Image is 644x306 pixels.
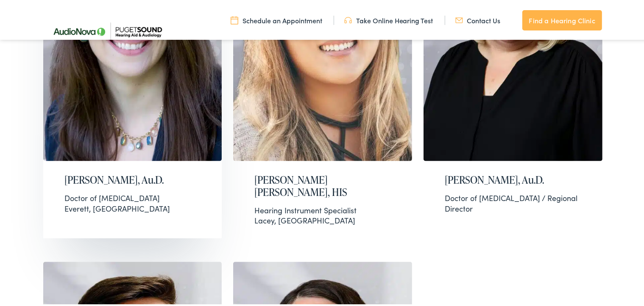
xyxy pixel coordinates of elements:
div: Everett, [GEOGRAPHIC_DATA] [64,191,201,212]
div: Doctor of [MEDICAL_DATA] [64,191,201,201]
h2: [PERSON_NAME], Au.D. [445,172,581,185]
a: Take Online Hearing Test [344,14,433,23]
a: Contact Us [455,14,501,23]
div: Lacey, [GEOGRAPHIC_DATA] [254,203,391,224]
img: utility icon [344,14,352,23]
h2: [PERSON_NAME] [PERSON_NAME], HIS [254,172,391,197]
h2: [PERSON_NAME], Au.D. [64,172,201,185]
div: Hearing Instrument Specialist [254,203,391,214]
a: Schedule an Appointment [231,14,322,23]
a: Find a Hearing Clinic [522,8,602,29]
div: Doctor of [MEDICAL_DATA] / Regional Director [445,191,581,212]
img: utility icon [231,14,238,23]
img: utility icon [455,14,463,23]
